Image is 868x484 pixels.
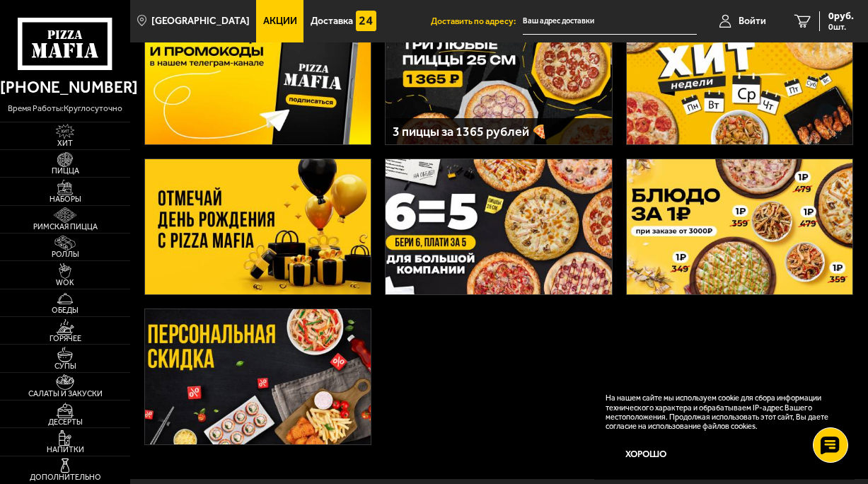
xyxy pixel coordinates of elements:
[311,16,353,26] span: Доставка
[606,440,687,467] button: Хорошо
[431,17,523,25] span: Доставить по адресу:
[263,16,297,26] span: Акции
[523,8,696,35] input: Ваш адрес доставки
[385,9,612,146] a: 3 пиццы за 1365 рублей 🍕
[828,11,854,21] span: 0 руб.
[151,16,250,26] span: [GEOGRAPHIC_DATA]
[356,11,376,31] img: 15daf4d41897b9f0e9f617042186c801.svg
[828,23,854,31] span: 0 шт.
[393,125,605,138] h3: 3 пиццы за 1365 рублей 🍕
[739,16,766,26] span: Войти
[606,393,835,431] p: На нашем сайте мы используем cookie для сбора информации технического характера и обрабатываем IP...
